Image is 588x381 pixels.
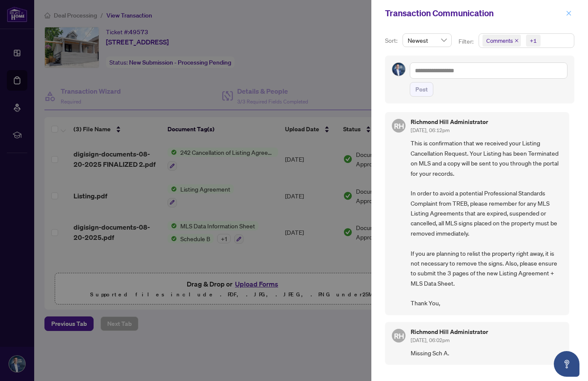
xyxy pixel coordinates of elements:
[411,329,488,335] h5: Richmond Hill Administrator
[394,120,404,132] span: RH
[411,337,450,343] span: [DATE], 06:02pm
[482,35,521,47] span: Comments
[410,82,433,97] button: Post
[514,38,519,43] span: close
[408,34,447,47] span: Newest
[411,127,450,133] span: [DATE], 06:12pm
[530,36,537,45] div: +1
[566,10,572,16] span: close
[411,348,562,358] span: Missing Sch A.
[486,36,513,45] span: Comments
[385,7,563,20] div: Transaction Communication
[411,119,488,125] h5: Richmond Hill Administrator
[385,36,399,45] p: Sort:
[459,37,475,46] p: Filter:
[394,330,404,341] span: RH
[411,138,562,308] span: This is confirmation that we received your Listing Cancellation Request. Your Listing has been Te...
[392,63,405,76] img: Profile Icon
[554,351,579,377] button: Open asap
